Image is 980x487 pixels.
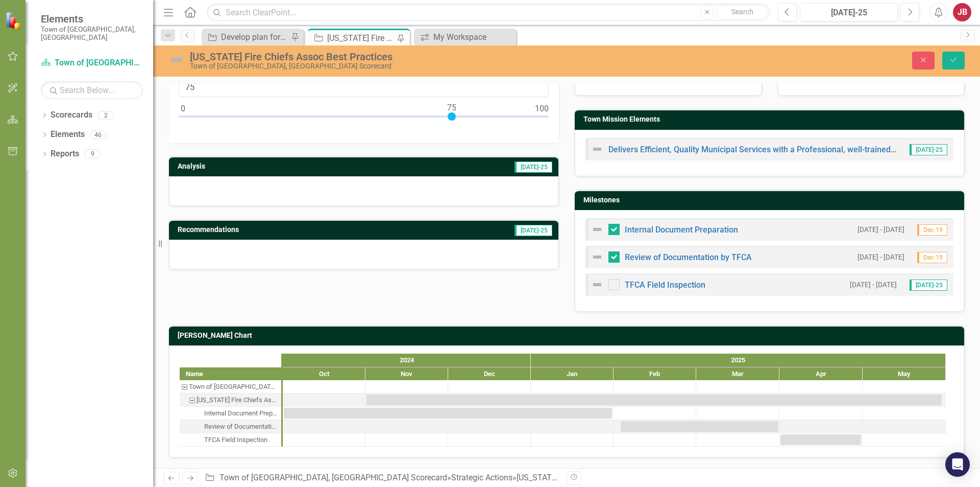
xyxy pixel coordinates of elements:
h3: Milestones [583,196,959,204]
button: [DATE]-25 [800,3,898,21]
h3: Analysis [178,163,334,170]
a: Delivers Efficient, Quality Municipal Services with a Professional, well-trained Work Force [608,145,935,154]
img: Not Defined [591,251,603,263]
div: 2 [97,111,114,120]
div: [US_STATE] Fire Chiefs Assoc Best Practices [197,393,278,407]
span: Search [731,8,753,16]
h3: [PERSON_NAME] Chart [178,332,959,339]
div: Town of Fairview, TX Scorecard [180,380,281,393]
div: Feb [614,367,696,381]
div: Dec [448,367,531,381]
a: Elements [51,129,85,141]
div: TFCA Field Inspection [180,433,281,447]
div: Town of [GEOGRAPHIC_DATA], [GEOGRAPHIC_DATA] Scorecard [190,62,615,70]
div: Texas Fire Chiefs Assoc Best Practices [180,393,281,407]
div: Task: Start date: 2025-02-03 End date: 2025-03-31 [180,420,281,433]
a: My Workspace [416,31,513,43]
div: » » [205,472,559,484]
div: Apr [779,367,863,381]
div: TFCA Field Inspection [204,433,267,447]
div: Review of Documentation by TFCA [204,420,278,433]
div: Internal Document Preparation [204,407,278,420]
div: Town of [GEOGRAPHIC_DATA], [GEOGRAPHIC_DATA] Scorecard [189,380,278,393]
img: Not Defined [168,52,185,68]
div: My Workspace [433,31,513,43]
div: Task: Town of Fairview, TX Scorecard Start date: 2024-10-01 End date: 2024-10-02 [180,380,281,393]
img: ClearPoint Strategy [4,11,23,30]
div: [US_STATE] Fire Chiefs Assoc Best Practices [517,473,676,482]
small: Town of [GEOGRAPHIC_DATA], [GEOGRAPHIC_DATA] [41,25,143,42]
div: Internal Document Preparation [180,407,281,420]
span: [DATE]-25 [910,144,947,155]
div: Review of Documentation by TFCA [180,420,281,433]
a: Develop plan for fire firefighter honor wall at FS#1 [204,31,288,43]
div: 2024 [283,354,531,367]
div: [US_STATE] Fire Chiefs Assoc Best Practices [327,32,395,44]
h3: Recommendations [178,226,408,234]
span: [DATE]-25 [910,280,947,291]
a: Reports [51,148,79,160]
input: Search ClearPoint... [207,4,770,21]
span: Elements [41,13,143,25]
a: Strategic Actions [451,473,512,482]
button: Search [717,5,768,19]
img: Not Defined [591,223,603,236]
div: [DATE]-25 [803,7,894,19]
img: Not Defined [591,143,603,155]
div: 2025 [531,354,946,367]
span: Dec-19 [917,252,947,263]
span: [DATE]-25 [514,225,552,236]
div: Task: Start date: 2024-11-01 End date: 2025-05-30 [180,393,281,407]
div: Task: Start date: 2025-02-03 End date: 2025-03-31 [621,421,778,432]
div: Task: Start date: 2024-10-01 End date: 2025-01-31 [180,407,281,420]
div: Open Intercom Messenger [945,452,970,477]
div: Task: Start date: 2024-10-01 End date: 2025-01-31 [284,408,612,419]
img: Not Defined [591,279,603,291]
a: TFCA Field Inspection [625,280,705,290]
div: Jan [531,367,614,381]
small: [DATE] - [DATE] [857,252,904,262]
a: Town of [GEOGRAPHIC_DATA], [GEOGRAPHIC_DATA] Scorecard [219,473,447,482]
a: Internal Document Preparation [625,225,738,235]
span: [DATE]-25 [514,161,552,173]
div: Nov [365,367,448,381]
h3: Town Mission Elements [583,115,959,123]
div: Task: Start date: 2025-04-01 End date: 2025-04-30 [180,433,281,447]
small: [DATE] - [DATE] [850,280,897,290]
small: [DATE] - [DATE] [857,225,904,235]
div: Oct [283,367,365,381]
div: May [863,367,946,381]
div: Task: Start date: 2024-11-01 End date: 2025-05-30 [366,395,942,405]
a: Scorecards [51,109,92,121]
a: Town of [GEOGRAPHIC_DATA], [GEOGRAPHIC_DATA] Scorecard [41,57,143,69]
div: Develop plan for fire firefighter honor wall at FS#1 [221,31,288,43]
div: Name [180,367,281,380]
div: 9 [84,150,101,158]
div: Task: Start date: 2025-04-01 End date: 2025-04-30 [780,434,861,445]
button: JB [953,3,971,21]
input: Search Below... [41,81,143,99]
div: 46 [90,130,106,139]
div: [US_STATE] Fire Chiefs Assoc Best Practices [190,51,615,62]
div: Mar [696,367,779,381]
span: Dec-19 [917,224,947,236]
a: Review of Documentation by TFCA [625,252,752,262]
